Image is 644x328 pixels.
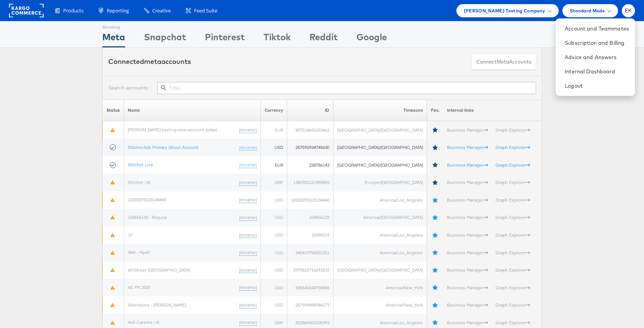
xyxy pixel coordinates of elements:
[128,319,160,325] a: Aldi Careers UK
[128,284,150,290] a: AE PM 2020
[128,214,167,220] a: 104556132 - Regular
[333,139,427,156] td: [GEOGRAPHIC_DATA]/[GEOGRAPHIC_DATA]
[496,250,530,255] a: Graph Explorer
[447,267,488,273] a: Business Manager
[287,226,333,244] td: 10395319
[239,144,257,151] a: (rename)
[144,30,186,47] div: Snapchat
[356,30,387,47] div: Google
[333,121,427,139] td: [GEOGRAPHIC_DATA]/[GEOGRAPHIC_DATA]
[565,25,629,32] a: Account and Teammates
[333,209,427,226] td: America/[GEOGRAPHIC_DATA]
[570,7,605,15] span: Standard Mode
[158,82,536,94] input: Filter
[239,232,257,238] a: (rename)
[128,144,199,150] a: StitcherAds Primary Ghost Account
[496,162,530,168] a: Graph Explorer
[287,174,333,191] td: 1382902121955843
[333,226,427,244] td: America/Los_Angeles
[261,156,287,174] td: EUR
[261,174,287,191] td: GBP
[447,250,488,255] a: Business Manager
[128,267,190,273] a: 6thStreet [GEOGRAPHIC_DATA]
[333,244,427,261] td: America/Los_Angeles
[205,30,245,47] div: Pinterest
[287,244,333,261] td: 340419756501201
[287,139,333,156] td: 257592934745630
[63,7,83,14] span: Products
[128,302,186,308] a: Albertsons - [PERSON_NAME]
[107,7,129,14] span: Reporting
[447,214,488,220] a: Business Manager
[128,197,166,202] a: 10202878103134460
[565,53,629,61] a: Advice and Answers
[496,214,530,220] a: Graph Explorer
[239,162,257,168] a: (rename)
[261,100,287,121] th: Currency
[102,30,125,47] div: Meta
[333,261,427,279] td: [GEOGRAPHIC_DATA]/[GEOGRAPHIC_DATA]
[447,179,488,185] a: Business Manager
[194,7,217,14] span: Feed Suite
[496,127,530,133] a: Graph Explorer
[239,127,257,133] a: (rename)
[496,232,530,238] a: Graph Explorer
[261,279,287,296] td: USD
[102,21,125,30] div: Showing
[261,226,287,244] td: USD
[239,249,257,256] a: (rename)
[239,319,257,326] a: (rename)
[333,191,427,209] td: America/Los_Angeles
[447,162,488,168] a: Business Manager
[496,285,530,290] a: Graph Explorer
[261,139,287,156] td: USD
[287,121,333,139] td: 857318691033463
[447,144,488,150] a: Business Manager
[496,302,530,308] a: Graph Explorer
[102,100,124,121] th: Status
[128,249,150,255] a: 360i - Hyatt
[239,284,257,291] a: (rename)
[496,144,530,150] a: Graph Explorer
[447,197,488,203] a: Business Manager
[447,127,488,133] a: Business Manager
[264,30,291,47] div: Tiktok
[287,296,333,314] td: 257599498944173
[287,156,333,174] td: 238786143
[333,296,427,314] td: America/New_York
[261,261,287,279] td: USD
[108,57,191,67] div: Connected accounts
[261,209,287,226] td: USD
[565,68,629,75] a: Internal Dashboard
[239,179,257,186] a: (rename)
[287,191,333,209] td: 10202878103134460
[333,279,427,296] td: America/New_York
[447,320,488,325] a: Business Manager
[496,197,530,203] a: Graph Explorer
[261,244,287,261] td: USD
[287,209,333,226] td: 104556132
[333,100,427,121] th: Timezone
[287,279,333,296] td: 585540248758886
[496,267,530,273] a: Graph Explorer
[128,179,151,185] a: Stitcher UK
[565,82,629,90] a: Logout
[239,267,257,273] a: (rename)
[239,302,257,308] a: (rename)
[333,156,427,174] td: [GEOGRAPHIC_DATA]/[GEOGRAPHIC_DATA]
[152,7,171,14] span: Creative
[124,100,261,121] th: Name
[309,30,338,47] div: Reddit
[447,285,488,290] a: Business Manager
[565,39,629,47] a: Subscription and Billing
[447,232,488,238] a: Business Manager
[144,57,161,66] span: meta
[496,320,530,325] a: Graph Explorer
[261,191,287,209] td: USD
[333,174,427,191] td: Europe/[GEOGRAPHIC_DATA]
[261,121,287,139] td: EUR
[128,232,133,238] a: 1P
[447,302,488,308] a: Business Manager
[287,261,333,279] td: 2970815716291815
[239,197,257,203] a: (rename)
